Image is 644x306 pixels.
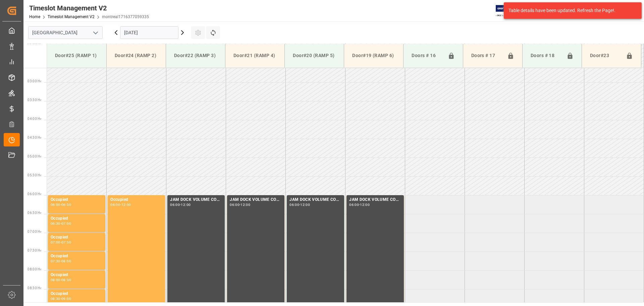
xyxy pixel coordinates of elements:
[52,49,101,62] div: Door#25 (RAMP 1)
[28,79,41,83] span: 03:00 Hr
[289,203,299,206] div: 06:00
[359,203,360,206] div: -
[300,203,310,206] div: 12:00
[51,253,103,260] div: Occupied
[51,291,103,297] div: Occupied
[180,203,181,206] div: -
[181,203,191,206] div: 12:00
[587,49,623,62] div: Door#23
[28,211,41,215] span: 06:30 Hr
[61,260,71,263] div: 08:00
[28,230,41,233] span: 07:00 Hr
[28,267,41,271] span: 08:00 Hr
[28,249,41,252] span: 07:30 Hr
[61,241,71,244] div: 07:30
[239,203,240,206] div: -
[48,14,95,19] a: Timeslot Management V2
[349,196,401,203] div: JAM DOCK VOLUME CONTROL
[51,272,103,278] div: Occupied
[528,49,564,62] div: Doors # 18
[51,234,103,241] div: Occupied
[290,49,338,62] div: Door#20 (RAMP 5)
[469,49,504,62] div: Doors # 17
[230,196,282,203] div: JAM DOCK VOLUME CONTROL
[61,278,71,281] div: 08:30
[28,26,103,39] input: Type to search/select
[170,203,180,206] div: 06:00
[112,49,160,62] div: Door#24 (RAMP 2)
[28,286,41,290] span: 08:30 Hr
[51,203,60,206] div: 06:00
[51,260,60,263] div: 07:30
[110,196,162,203] div: Occupied
[61,222,71,225] div: 07:00
[51,278,60,281] div: 08:00
[28,98,41,102] span: 03:30 Hr
[171,49,220,62] div: Door#22 (RAMP 3)
[28,117,41,121] span: 04:00 Hr
[61,203,71,206] div: 06:30
[360,203,370,206] div: 12:00
[29,14,40,19] a: Home
[230,203,239,206] div: 06:00
[60,222,61,225] div: -
[60,241,61,244] div: -
[508,7,632,14] div: Table details have been updated. Refresh the Page!.
[120,26,178,39] input: DD.MM.YYYY
[349,203,359,206] div: 06:00
[28,173,41,177] span: 05:30 Hr
[28,192,41,196] span: 06:00 Hr
[121,203,131,206] div: 12:00
[60,278,61,281] div: -
[51,241,60,244] div: 07:00
[120,203,121,206] div: -
[60,203,61,206] div: -
[28,155,41,158] span: 05:00 Hr
[409,49,445,62] div: Doors # 16
[60,260,61,263] div: -
[350,49,398,62] div: Door#19 (RAMP 6)
[51,215,103,222] div: Occupied
[29,3,149,13] div: Timeslot Management V2
[496,5,519,17] img: Exertis%20JAM%20-%20Email%20Logo.jpg_1722504956.jpg
[28,136,41,139] span: 04:30 Hr
[231,49,279,62] div: Door#21 (RAMP 4)
[110,203,120,206] div: 06:00
[299,203,300,206] div: -
[90,28,100,38] button: open menu
[61,297,71,300] div: 09:00
[51,196,103,203] div: Occupied
[170,196,222,203] div: JAM DOCK VOLUME CONTROL
[51,297,60,300] div: 08:30
[289,196,341,203] div: JAM DOCK VOLUME CONTROL
[240,203,250,206] div: 12:00
[51,222,60,225] div: 06:30
[60,297,61,300] div: -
